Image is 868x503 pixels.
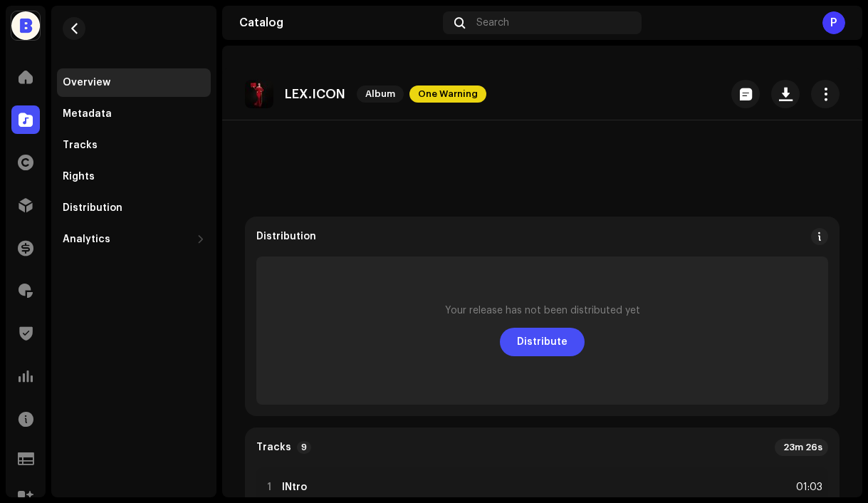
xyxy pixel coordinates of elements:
[445,305,640,316] div: Your release has not been distributed yet
[517,328,568,356] span: Distribute
[256,231,316,242] div: Distribution
[11,11,40,40] img: 87673747-9ce7-436b-aed6-70e10163a7f0
[57,194,211,222] re-m-nav-item: Distribution
[63,140,98,151] div: Tracks
[57,100,211,128] re-m-nav-item: Metadata
[775,439,828,456] div: 23m 26s
[57,225,211,254] re-m-nav-dropdown: Analytics
[63,77,110,88] div: Overview
[57,162,211,191] re-m-nav-item: Rights
[245,80,273,108] img: 1713391b-a980-4ca5-8eac-1844db455396
[57,131,211,160] re-m-nav-item: Tracks
[500,328,585,356] button: Distribute
[285,87,345,102] p: LEX.ICON
[63,202,122,214] div: Distribution
[409,85,486,103] span: One Warning
[822,11,845,34] div: P
[256,442,291,453] strong: Tracks
[57,68,211,97] re-m-nav-item: Overview
[63,234,110,245] div: Analytics
[791,479,822,496] div: 01:03
[239,17,437,28] div: Catalog
[357,85,404,103] span: Album
[63,108,112,120] div: Metadata
[297,441,311,454] p-badge: 9
[282,482,307,493] strong: INtro
[63,171,95,182] div: Rights
[476,17,509,28] span: Search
